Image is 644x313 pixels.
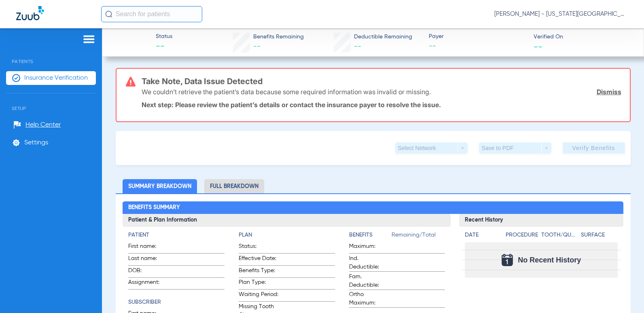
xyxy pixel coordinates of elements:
[239,242,278,253] span: Status:
[105,11,112,18] img: Search Icon
[392,231,445,242] span: Remaining/Total
[128,278,168,289] span: Assignment:
[604,274,644,313] iframe: Chat Widget
[142,77,621,85] h3: Take Note, Data Issue Detected
[239,290,278,301] span: Waiting Period:
[6,93,96,111] span: Setup
[506,231,538,239] h4: Procedure
[204,179,264,193] li: Full Breakdown
[597,88,621,96] a: Dismiss
[142,101,621,109] p: Next step: Please review the patient’s details or contact the insurance payer to resolve the issue.
[541,231,578,239] h4: Tooth/Quad
[581,231,618,242] app-breakdown-title: Surface
[494,10,628,18] span: [PERSON_NAME] - [US_STATE][GEOGRAPHIC_DATA] Dental - [GEOGRAPHIC_DATA]
[349,290,389,307] span: Ortho Maximum:
[6,47,96,64] span: Patients
[349,231,392,242] app-breakdown-title: Benefits
[429,32,526,41] span: Payer
[24,139,48,147] span: Settings
[142,88,431,96] p: We couldn’t retrieve the patient’s data because some required information was invalid or missing.
[239,278,278,289] span: Plan Type:
[349,254,389,271] span: Ind. Deductible:
[24,74,88,82] span: Insurance Verification
[534,42,542,51] span: --
[101,6,202,22] input: Search for patients
[459,214,623,227] h3: Recent History
[581,231,618,239] h4: Surface
[156,32,172,41] span: Status
[128,266,168,277] span: DOB:
[123,179,197,193] li: Summary Breakdown
[128,242,168,253] span: First name:
[239,266,278,277] span: Benefits Type:
[518,256,581,264] span: No Recent History
[253,43,261,50] span: --
[465,231,499,239] h4: Date
[506,231,538,242] app-breakdown-title: Procedure
[465,231,499,242] app-breakdown-title: Date
[541,231,578,242] app-breakdown-title: Tooth/Quad
[25,121,61,129] span: Help Center
[128,254,168,265] span: Last name:
[239,231,335,239] h4: Plan
[534,33,631,41] span: Verified On
[349,273,389,290] span: Fam. Deductible:
[354,43,361,50] span: --
[349,231,392,239] h4: Benefits
[123,214,451,227] h3: Patient & Plan Information
[253,33,304,41] span: Benefits Remaining
[83,34,95,44] img: hamburger-icon
[128,231,225,239] h4: Patient
[349,242,389,253] span: Maximum:
[156,41,172,53] span: --
[126,77,136,87] img: error-icon
[239,254,278,265] span: Effective Date:
[13,121,61,129] a: Help Center
[354,33,412,41] span: Deductible Remaining
[502,254,513,266] img: Calendar
[429,41,526,51] span: --
[16,6,44,20] img: Zuub Logo
[128,298,225,307] h4: Subscriber
[123,201,623,214] h2: Benefits Summary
